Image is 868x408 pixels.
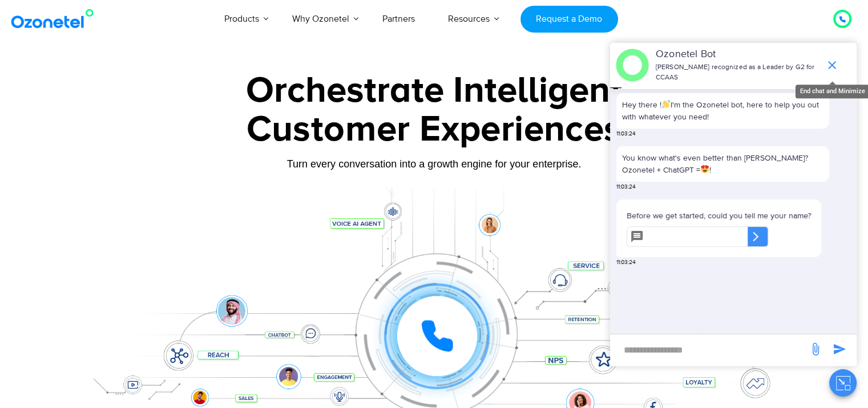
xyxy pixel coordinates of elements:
[656,47,819,62] p: Ozonetel Bot
[828,338,851,361] span: send message
[829,369,857,397] button: Close chat
[622,152,823,176] p: You know what's even better than [PERSON_NAME]? Ozonetel + ChatGPT = !
[616,258,636,267] span: 11:03:24
[701,165,709,173] img: 😍
[78,73,791,109] div: Orchestrate Intelligent
[520,6,618,33] a: Request a Demo
[78,158,791,170] div: Turn every conversation into a growth engine for your enterprise.
[622,99,823,123] p: Hey there ! I'm the Ozonetel bot, here to help you out with whatever you need!
[616,183,636,191] span: 11:03:24
[662,100,670,108] img: 👋
[78,102,791,157] div: Customer Experiences
[821,54,843,77] span: end chat or minimize
[616,340,803,361] div: new-msg-input
[627,210,811,222] p: Before we get started, could you tell me your name?
[616,130,636,138] span: 11:03:24
[616,49,649,82] img: header
[656,62,819,83] p: [PERSON_NAME] recognized as a Leader by G2 for CCAAS
[804,338,827,361] span: send message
